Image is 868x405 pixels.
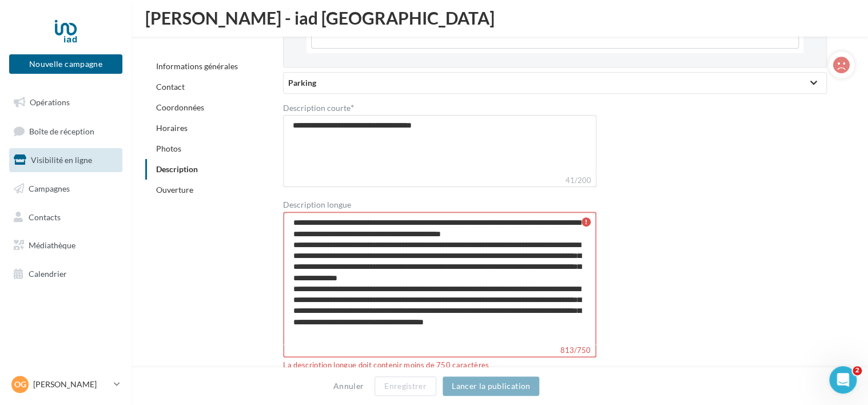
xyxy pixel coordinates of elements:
a: Campagnes [7,177,125,201]
a: Informations générales [156,61,238,71]
a: Visibilité en ligne [7,148,125,172]
a: OG [PERSON_NAME] [9,374,122,395]
label: Description longue [283,201,351,209]
span: Opérations [30,97,70,107]
span: Calendrier [29,269,67,279]
a: Horaires [156,123,188,133]
span: Contacts [29,212,61,221]
label: 41/200 [283,174,596,187]
label: Description courte [283,103,596,112]
a: Médiathèque [7,233,125,257]
a: Contacts [7,205,125,229]
span: Campagnes [29,184,70,193]
span: OG [14,379,26,390]
iframe: Intercom live chat [829,366,857,394]
span: 2 [853,366,862,375]
span: [PERSON_NAME] - iad [GEOGRAPHIC_DATA] [145,9,495,26]
div: La description longue doit contenir moins de 750 caractères [283,360,596,371]
span: Visibilité en ligne [31,155,92,165]
a: Boîte de réception [7,119,125,144]
a: Description [156,164,198,174]
a: Contact [156,82,185,92]
div: Parking [288,77,822,89]
button: Annuler [329,379,368,393]
button: Lancer la publication [443,376,539,396]
a: Coordonnées [156,102,204,112]
span: Médiathèque [29,240,75,250]
a: Opérations [7,90,125,114]
a: Calendrier [7,262,125,286]
button: Nouvelle campagne [9,54,122,74]
label: 813/750 [283,344,596,358]
a: Ouverture [156,185,193,194]
button: Enregistrer [375,376,436,396]
a: Photos [156,144,181,153]
p: [PERSON_NAME] [33,379,109,390]
span: Boîte de réception [29,126,94,136]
